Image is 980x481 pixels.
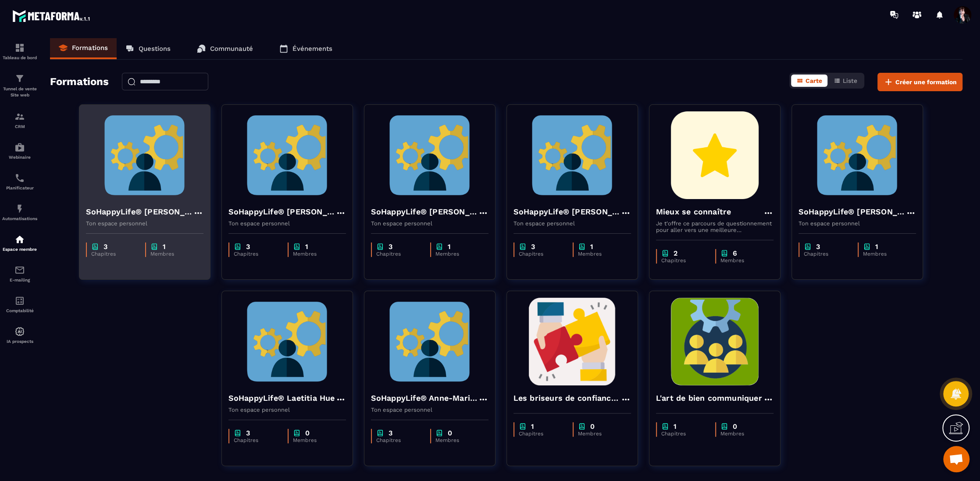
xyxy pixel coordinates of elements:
[188,38,262,59] a: Communauté
[649,291,791,477] a: formation-backgroundL'art de bien communiquerchapter1Chapitreschapter0Membres
[246,242,250,251] p: 3
[228,111,346,199] img: formation-background
[828,75,862,87] button: Liste
[376,437,421,443] p: Chapitres
[578,251,622,257] p: Membres
[733,249,737,257] p: 6
[863,251,907,257] p: Membres
[228,406,346,413] p: Ton espace personnel
[305,242,308,251] p: 1
[91,251,136,257] p: Chapitres
[2,185,37,190] p: Planificateur
[234,437,279,443] p: Chapitres
[2,36,37,67] a: formationformationTableau de bord
[246,429,250,437] p: 3
[674,249,677,257] p: 2
[228,206,335,218] h4: SoHappyLife® [PERSON_NAME]
[2,216,37,221] p: Automatisations
[364,291,506,477] a: formation-backgroundSoHappyLife® Anne-Marine ALLEONTon espace personnelchapter3Chapitreschapter0M...
[435,437,480,443] p: Membres
[376,251,421,257] p: Chapitres
[14,296,25,306] img: accountant
[661,249,669,257] img: chapter
[506,104,649,291] a: formation-backgroundSoHappyLife® [PERSON_NAME]Ton espace personnelchapter3Chapitreschapter1Membres
[674,422,677,431] p: 1
[733,422,737,431] p: 0
[661,431,706,437] p: Chapitres
[2,105,37,135] a: formationformationCRM
[656,206,731,218] h4: Mieux se connaître
[816,242,820,251] p: 3
[578,431,622,437] p: Membres
[14,43,25,53] img: formation
[720,422,728,431] img: chapter
[2,135,37,166] a: automationsautomationsWebinaire
[863,242,871,251] img: chapter
[234,429,242,437] img: chapter
[50,38,117,59] a: Formations
[14,265,25,275] img: email
[435,251,480,257] p: Membres
[14,173,25,183] img: scheduler
[805,77,822,84] span: Carte
[12,8,91,24] img: logo
[293,242,301,251] img: chapter
[875,242,878,251] p: 1
[72,44,108,52] p: Formations
[228,220,346,227] p: Ton espace personnel
[14,142,25,153] img: automations
[2,124,37,129] p: CRM
[843,77,857,84] span: Liste
[519,242,527,251] img: chapter
[14,111,25,122] img: formation
[513,220,631,227] p: Ton espace personnel
[86,111,203,199] img: formation-background
[590,242,593,251] p: 1
[14,234,25,245] img: automations
[513,111,631,199] img: formation-background
[293,251,337,257] p: Membres
[656,298,773,385] img: formation-background
[371,220,488,227] p: Ton espace personnel
[2,247,37,252] p: Espace membre
[578,242,586,251] img: chapter
[50,73,109,91] h2: Formations
[14,203,25,214] img: automations
[2,228,37,258] a: automationsautomationsEspace membre
[798,111,916,199] img: formation-background
[2,339,37,344] p: IA prospects
[506,291,649,477] a: formation-backgroundLes briseurs de confiance dans l'entreprisechapter1Chapitreschapter0Membres
[117,38,179,59] a: Questions
[531,242,535,251] p: 3
[14,326,25,337] img: automations
[448,242,451,251] p: 1
[2,166,37,197] a: schedulerschedulerPlanificateur
[519,422,527,431] img: chapter
[79,104,221,291] a: formation-backgroundSoHappyLife® [PERSON_NAME]Ton espace personnelchapter3Chapitreschapter1Membres
[656,111,773,199] img: formation-background
[376,242,384,251] img: chapter
[798,206,905,218] h4: SoHappyLife® [PERSON_NAME]
[371,406,488,413] p: Ton espace personnel
[2,67,37,105] a: formationformationTunnel de vente Site web
[895,78,957,86] span: Créer une formation
[228,392,335,404] h4: SoHappyLife® Laetitia Hue
[804,242,812,251] img: chapter
[435,242,443,251] img: chapter
[661,422,669,431] img: chapter
[720,431,765,437] p: Membres
[371,298,488,385] img: formation-background
[371,206,478,218] h4: SoHappyLife® [PERSON_NAME]
[2,155,37,160] p: Webinaire
[2,308,37,313] p: Comptabilité
[649,104,791,291] a: formation-backgroundMieux se connaîtreJe t'offre ce parcours de questionnement pour aller vers un...
[292,45,332,53] p: Événements
[656,392,762,404] h4: L'art de bien communiquer
[531,422,534,431] p: 1
[150,251,195,257] p: Membres
[2,278,37,282] p: E-mailing
[271,38,341,59] a: Événements
[86,206,193,218] h4: SoHappyLife® [PERSON_NAME]
[371,392,478,404] h4: SoHappyLife® Anne-Marine ALLEON
[720,249,728,257] img: chapter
